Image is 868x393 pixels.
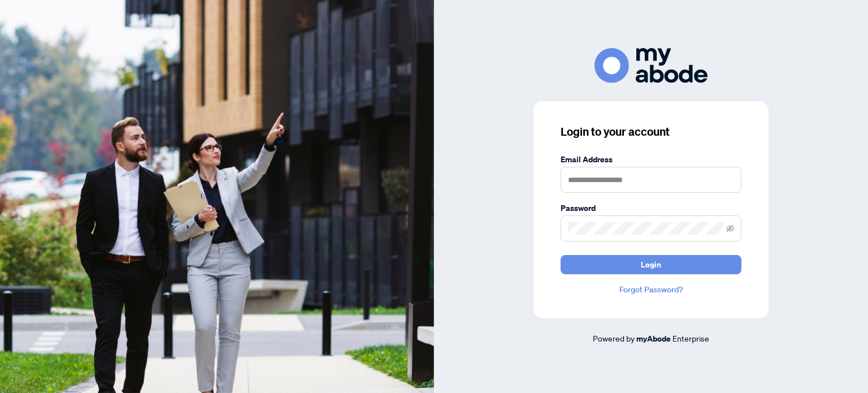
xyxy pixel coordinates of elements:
[561,255,741,274] button: Login
[636,332,671,345] a: myAbode
[726,224,734,232] span: eye-invisible
[561,202,741,214] label: Password
[561,283,741,296] a: Forgot Password?
[672,333,709,343] span: Enterprise
[594,48,708,83] img: ma-logo
[561,153,741,166] label: Email Address
[641,256,661,274] span: Login
[593,333,635,343] span: Powered by
[561,124,741,140] h3: Login to your account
